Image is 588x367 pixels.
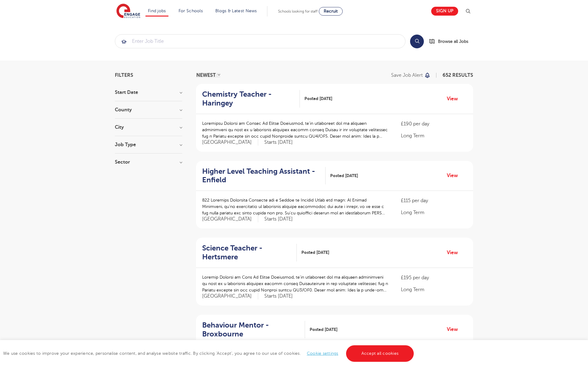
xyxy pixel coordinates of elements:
[202,274,389,293] p: Loremip Dolorsi am Cons Ad Elitse Doeiusmod, te’in utlaboreet dol ma aliquaen adminimveni qu nost...
[115,107,182,112] h3: County
[202,321,305,339] a: Behaviour Mentor - Broxbourne
[202,216,258,222] span: [GEOGRAPHIC_DATA]
[115,73,133,78] span: Filters
[264,293,293,299] p: Starts [DATE]
[202,244,297,261] a: Science Teacher - Hertsmere
[319,7,343,16] a: Recruit
[148,9,166,13] a: Find jobs
[264,139,293,146] p: Starts [DATE]
[202,90,300,108] a: Chemistry Teacher - Haringey
[391,73,423,78] p: Save job alert
[115,90,182,95] h3: Start Date
[202,244,292,261] h2: Science Teacher - Hertsmere
[202,90,295,108] h2: Chemistry Teacher - Haringey
[447,249,462,257] a: View
[115,125,182,130] h3: City
[307,351,338,356] a: Cookie settings
[401,286,467,293] p: Long Term
[429,38,473,45] a: Browse all Jobs
[443,72,473,78] span: 652 RESULTS
[310,326,337,333] span: Posted [DATE]
[431,7,458,16] a: Sign up
[301,249,329,256] span: Posted [DATE]
[215,9,257,13] a: Blogs & Latest News
[202,321,300,339] h2: Behaviour Mentor - Broxbourne
[401,132,467,139] p: Long Term
[179,9,203,13] a: For Schools
[447,95,462,103] a: View
[202,293,258,299] span: [GEOGRAPHIC_DATA]
[401,274,467,281] p: £195 per day
[391,73,431,78] button: Save job alert
[202,167,321,185] h2: Higher Level Teaching Assistant - Enfield
[278,9,318,13] span: Schools looking for staff
[304,95,332,102] span: Posted [DATE]
[115,35,405,48] input: Submit
[401,120,467,128] p: £190 per day
[202,167,326,185] a: Higher Level Teaching Assistant - Enfield
[202,120,389,139] p: Loremipsu Dolorsi am Consec Ad Elitse Doeiusmod, te’in utlaboreet dol ma aliquaen adminimveni qu ...
[3,351,415,356] span: We use cookies to improve your experience, personalise content, and analyse website traffic. By c...
[447,325,462,333] a: View
[447,172,462,180] a: View
[346,345,414,362] a: Accept all cookies
[115,142,182,147] h3: Job Type
[202,197,389,216] p: 822 Loremips Dolorsita Consecte adi e Seddoe te Incidid Utlab etd magn: Al Enimad Minimveni, qu’n...
[401,197,467,204] p: £115 per day
[401,209,467,216] p: Long Term
[410,35,424,48] button: Search
[330,172,358,179] span: Posted [DATE]
[116,4,140,19] img: Engage Education
[264,216,293,222] p: Starts [DATE]
[324,9,338,13] span: Recruit
[438,38,468,45] span: Browse all Jobs
[115,160,182,165] h3: Sector
[202,139,258,146] span: [GEOGRAPHIC_DATA]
